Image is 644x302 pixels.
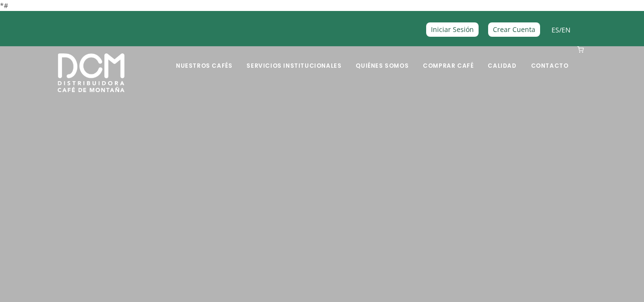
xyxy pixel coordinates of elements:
[525,47,574,70] a: Contacto
[552,25,559,34] a: ES
[417,47,479,70] a: Comprar Café
[426,22,479,36] a: Iniciar Sesión
[562,25,571,34] a: EN
[552,24,571,35] span: /
[482,47,522,70] a: Calidad
[241,47,347,70] a: Servicios Institucionales
[350,47,414,70] a: Quiénes Somos
[488,22,540,36] a: Crear Cuenta
[170,47,238,70] a: Nuestros Cafés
